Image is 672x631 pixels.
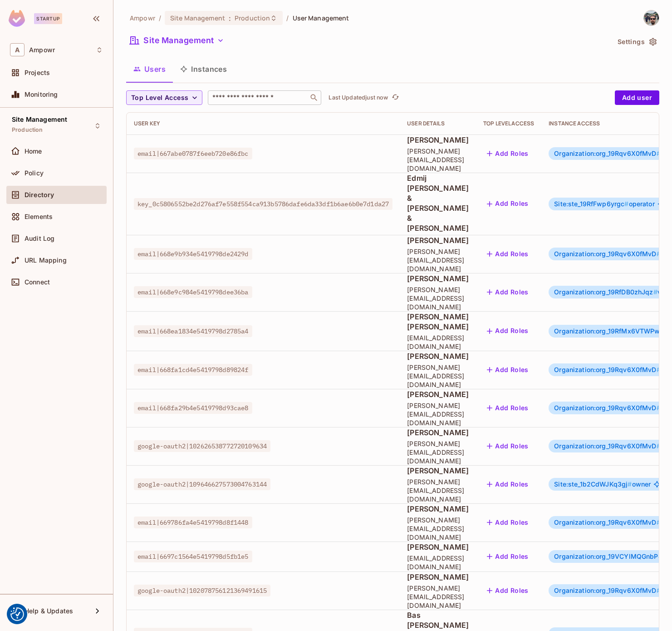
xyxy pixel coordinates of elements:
span: Site Management [170,14,225,22]
span: Site Management [12,116,67,123]
div: User Details [407,120,469,127]
span: Top Level Access [131,92,188,104]
span: Organization:org_19Rqv6X0fMvD [554,366,661,373]
span: [PERSON_NAME][EMAIL_ADDRESS][DOMAIN_NAME] [407,401,469,427]
span: Site:ste_1b2CdWJKq3gj [554,480,632,488]
span: Edmij [PERSON_NAME] & [PERSON_NAME] & [PERSON_NAME] [407,173,469,233]
span: URL Mapping [25,257,67,264]
span: # [657,366,661,373]
span: Organization:org_19Rqv6X0fMvD [554,404,661,412]
button: Add Roles [483,439,532,453]
span: Organization:org_19Rqv6X0fMvD [554,149,661,157]
img: SReyMgAAAABJRU5ErkJggg== [9,10,25,27]
li: / [159,14,161,22]
span: email|668fa29b4e5419798d93cae8 [134,402,252,414]
span: # [657,149,661,157]
span: Organization:org_19VCYlMQGnbP [554,552,662,560]
span: Audit Log [25,235,54,242]
span: the active workspace [130,14,155,22]
span: [PERSON_NAME][EMAIL_ADDRESS][DOMAIN_NAME] [407,147,469,173]
span: Monitoring [25,91,58,98]
span: email|6697c1564e5419798d5fb1e5 [134,551,252,562]
button: Instances [173,58,234,80]
span: Help & Updates [25,607,73,615]
span: [EMAIL_ADDRESS][DOMAIN_NAME] [407,333,469,351]
span: google-oauth2|109646627573004763144 [134,478,270,490]
span: Click to refresh data [388,92,401,103]
span: Policy [25,169,44,177]
li: / [286,14,289,22]
span: Organization:org_19Rqv6X0fMvD [554,250,661,258]
span: [PERSON_NAME] [407,504,469,514]
button: Users [126,58,173,80]
button: Add Roles [483,285,532,299]
span: Home [25,148,42,155]
button: Add Roles [483,401,532,415]
span: User Management [293,14,349,22]
span: # [657,586,661,594]
span: # [658,552,662,560]
span: [PERSON_NAME] [407,389,469,399]
span: # [628,480,632,488]
span: # [657,442,661,450]
button: Top Level Access [126,90,202,105]
span: email|668e9c984e5419798dee36ba [134,286,252,298]
span: [PERSON_NAME] [407,235,469,245]
span: : [228,15,231,22]
span: [PERSON_NAME] [407,466,469,476]
span: Elements [25,213,53,220]
button: Site Management [126,33,228,48]
span: # [657,518,661,526]
button: Add Roles [483,583,532,598]
span: [PERSON_NAME] [PERSON_NAME] [407,312,469,332]
div: Startup [34,13,62,24]
span: Workspace: Ampowr [29,46,55,54]
button: Add Roles [483,247,532,261]
button: Add Roles [483,515,532,530]
button: Add Roles [483,324,532,338]
span: Production [235,14,270,22]
span: [PERSON_NAME][EMAIL_ADDRESS][DOMAIN_NAME] [407,477,469,503]
span: Organization:org_19RfDB0zhJqz [554,288,657,296]
button: Add user [615,90,659,105]
span: [PERSON_NAME][EMAIL_ADDRESS][DOMAIN_NAME] [407,516,469,542]
button: Consent Preferences [10,607,24,621]
div: User Key [134,120,392,127]
button: Add Roles [483,549,532,564]
span: A [10,43,25,56]
img: Diego Martins [644,10,659,25]
span: email|669786fa4e5419798d8f1448 [134,517,252,528]
span: Bas [PERSON_NAME] [407,610,469,630]
span: google-oauth2|102626538772720109634 [134,440,270,452]
span: google-oauth2|102078756121369491615 [134,585,270,596]
span: [PERSON_NAME][EMAIL_ADDRESS][DOMAIN_NAME] [407,285,469,311]
span: [PERSON_NAME][EMAIL_ADDRESS][DOMAIN_NAME] [407,363,469,389]
span: [PERSON_NAME] [407,572,469,582]
button: Add Roles [483,146,532,161]
span: refresh [392,93,399,102]
span: Organization:org_19Rqv6X0fMvD [554,586,661,594]
span: # [653,288,657,296]
span: [PERSON_NAME] [407,273,469,283]
span: # [624,200,628,208]
span: Directory [25,191,54,199]
span: Projects [25,69,50,76]
span: # [657,404,661,412]
img: Revisit consent button [10,607,24,621]
button: Settings [614,35,659,49]
span: email|668ea1834e5419798d2785a4 [134,325,252,337]
button: Add Roles [483,477,532,492]
span: [PERSON_NAME] [407,542,469,552]
span: Organization:org_19Rqv6X0fMvD [554,518,661,526]
p: Last Updated just now [329,94,388,101]
button: Add Roles [483,197,532,211]
span: [PERSON_NAME] [407,135,469,145]
span: [PERSON_NAME][EMAIL_ADDRESS][DOMAIN_NAME] [407,247,469,273]
span: [PERSON_NAME][EMAIL_ADDRESS][DOMAIN_NAME] [407,439,469,465]
span: [PERSON_NAME] [407,351,469,361]
span: Connect [25,278,50,286]
span: email|668e9b934e5419798de2429d [134,248,252,260]
span: [EMAIL_ADDRESS][DOMAIN_NAME] [407,554,469,571]
div: Top Level Access [483,120,534,127]
span: Site:ste_19RfFwp6yrgc [554,200,628,208]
